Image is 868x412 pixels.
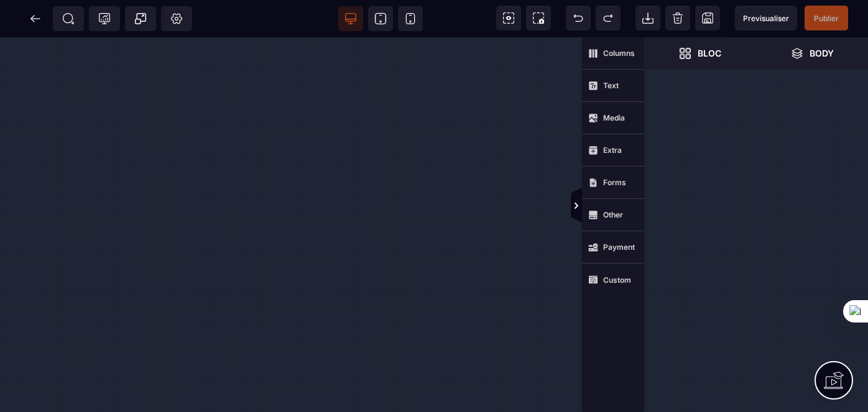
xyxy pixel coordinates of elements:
strong: Custom [603,275,631,285]
span: Screenshot [526,6,551,30]
strong: Forms [603,178,626,187]
span: View components [496,6,521,30]
span: Open Layer Manager [756,37,868,70]
strong: Extra [603,145,622,155]
span: Setting Body [170,12,183,25]
strong: Text [603,81,619,90]
strong: Bloc [698,48,721,58]
span: Previsualiser [743,14,789,23]
span: Preview [735,6,797,30]
strong: Payment [603,242,635,252]
strong: Body [810,48,834,58]
strong: Columns [603,48,635,58]
span: SEO [62,12,75,25]
strong: Media [603,113,625,122]
span: Open Blocks [644,37,756,70]
span: Tracking [98,12,111,25]
span: Publier [814,14,839,23]
strong: Other [603,210,623,219]
span: Popup [134,12,147,25]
